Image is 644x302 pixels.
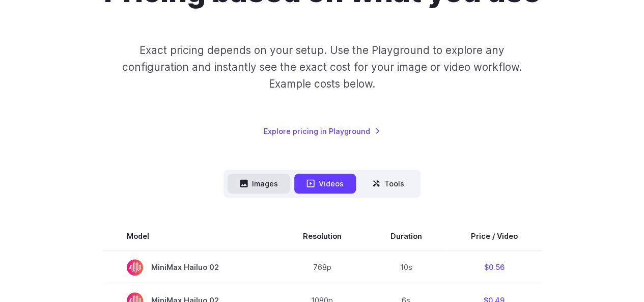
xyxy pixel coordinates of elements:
button: Tools [360,174,416,194]
td: $0.56 [446,251,542,284]
p: Exact pricing depends on your setup. Use the Playground to explore any configuration and instantl... [105,42,539,93]
th: Model [102,222,278,251]
th: Price / Video [446,222,542,251]
a: Explore pricing in Playground [264,125,380,137]
td: 10s [366,251,446,284]
th: Resolution [278,222,366,251]
span: MiniMax Hailuo 02 [127,259,254,276]
button: Images [228,174,290,194]
th: Duration [366,222,446,251]
td: 768p [278,251,366,284]
button: Videos [294,174,356,194]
